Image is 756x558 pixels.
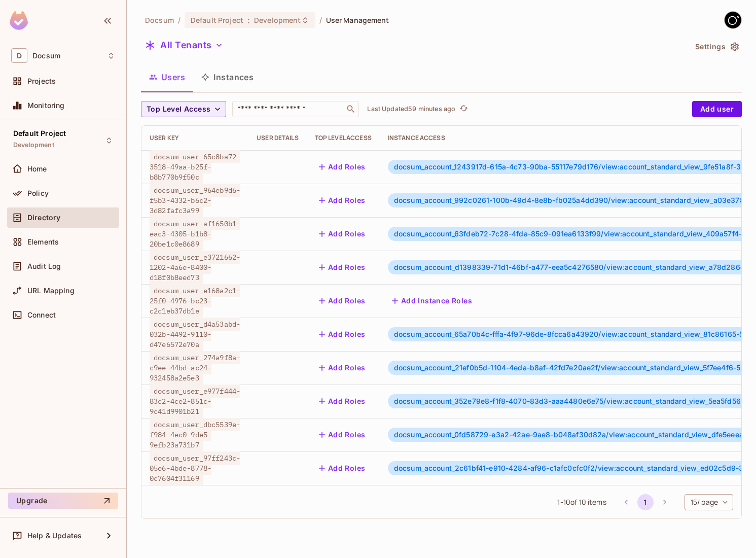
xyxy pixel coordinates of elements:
[150,251,240,284] span: docsum_user_e3721662-1202-4a6e-8400-d18f0b8eed73
[150,418,240,451] span: docsum_user_dbc5539e-f984-4ec0-9de5-9efb23a731b7
[11,48,27,63] span: D
[315,360,370,376] button: Add Roles
[315,293,370,309] button: Add Roles
[455,103,470,115] span: Click to refresh data
[459,104,468,114] span: refresh
[617,494,674,510] nav: pagination navigation
[141,101,226,117] button: Top Level Access
[191,15,243,25] span: Default Project
[27,189,49,197] span: Policy
[691,39,742,55] button: Settings
[388,293,476,309] button: Add Instance Roles
[150,351,240,385] span: docsum_user_274a9f8a-c9ee-44bd-ac24-932458a2e5e3
[145,15,174,25] span: the active workspace
[315,159,370,175] button: Add Roles
[557,497,606,508] span: 1 - 10 of 10 items
[150,284,240,318] span: docsum_user_e168a2c1-25f0-4976-bc23-c2c1eb37db1e
[367,105,455,113] p: Last Updated 59 minutes ago
[147,103,210,116] span: Top Level Access
[27,287,75,295] span: URL Mapping
[257,134,299,142] div: User Details
[254,15,301,25] span: Development
[27,77,56,85] span: Projects
[247,16,250,24] span: :
[315,259,370,275] button: Add Roles
[10,11,28,30] img: SReyMgAAAABJRU5ErkJggg==
[457,103,470,115] button: refresh
[178,15,181,25] li: /
[150,150,240,184] span: docsum_user_65c8ba72-3518-49aa-b25f-b8b770b9f50c
[315,192,370,208] button: Add Roles
[27,101,65,110] span: Monitoring
[150,385,240,418] span: docsum_user_e977f444-83c2-4ce2-851c-9c41d9901b21
[637,494,654,510] button: page 1
[685,494,733,510] div: 15 / page
[725,12,741,28] img: GitStart-Docsum
[315,134,372,142] div: Top Level Access
[150,451,240,485] span: docsum_user_97ff243c-05e6-4bde-8778-0c7604f31169
[150,134,240,142] div: User Key
[315,226,370,242] button: Add Roles
[315,393,370,409] button: Add Roles
[150,184,240,217] span: docsum_user_964eb9d6-f5b3-4332-b6c2-3d82fafc3a99
[150,318,240,351] span: docsum_user_d4a53abd-032b-4492-9110-d47e6572e70a
[27,238,59,246] span: Elements
[326,15,389,25] span: User Management
[150,217,240,251] span: docsum_user_af1650b1-eac3-4305-b1b8-20be1c0e8689
[193,64,262,90] button: Instances
[141,37,227,53] button: All Tenants
[692,101,742,117] button: Add user
[27,165,47,173] span: Home
[27,532,82,540] span: Help & Updates
[13,141,54,149] span: Development
[141,64,193,90] button: Users
[27,262,61,270] span: Audit Log
[27,311,56,319] span: Connect
[315,326,370,342] button: Add Roles
[32,52,60,60] span: Workspace: Docsum
[8,493,118,509] button: Upgrade
[13,129,66,137] span: Default Project
[315,427,370,443] button: Add Roles
[27,214,60,222] span: Directory
[315,460,370,476] button: Add Roles
[319,15,322,25] li: /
